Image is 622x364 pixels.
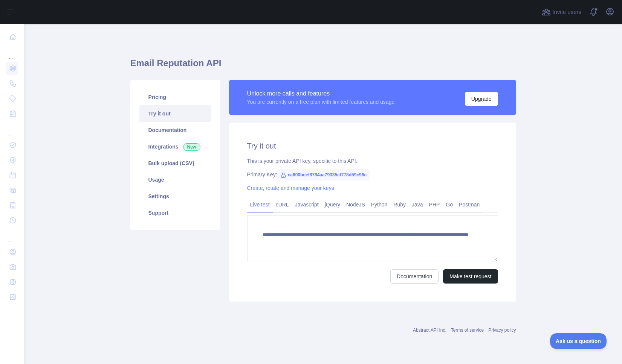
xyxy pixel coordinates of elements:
[292,199,322,211] a: Javascript
[451,328,484,333] a: Terms of service
[550,333,607,349] iframe: Toggle Customer Support
[247,157,498,165] div: This is your private API key, specific to this API.
[139,188,211,205] a: Settings
[247,89,395,98] div: Unlock more calls and features
[456,199,483,211] a: Postman
[443,269,498,284] button: Make test request
[139,155,211,171] a: Bulk upload (CSV)
[390,199,409,211] a: Ruby
[139,89,211,105] a: Pricing
[6,45,18,60] div: ...
[540,6,583,18] button: Invite users
[426,199,443,211] a: PHP
[552,8,581,17] span: Invite users
[343,199,368,211] a: NodeJS
[247,199,273,211] a: Live test
[139,205,211,221] a: Support
[6,122,18,137] div: ...
[273,199,292,211] a: cURL
[247,185,334,191] a: Create, rotate and manage your keys
[139,138,211,155] a: Integrations New
[130,57,516,75] h1: Email Reputation API
[488,328,516,333] a: Privacy policy
[183,143,200,151] span: New
[409,199,426,211] a: Java
[247,141,498,151] h2: Try it out
[139,122,211,138] a: Documentation
[465,92,498,106] button: Upgrade
[139,105,211,122] a: Try it out
[413,328,446,333] a: Abstract API Inc.
[368,199,391,211] a: Python
[6,229,18,244] div: ...
[322,199,343,211] a: jQuery
[443,199,456,211] a: Go
[247,98,395,106] div: You are currently on a free plan with limited features and usage
[277,169,370,180] span: ca600beef8784aa79335cf778d59c96c
[247,171,498,178] div: Primary Key:
[390,269,439,284] a: Documentation
[139,171,211,188] a: Usage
